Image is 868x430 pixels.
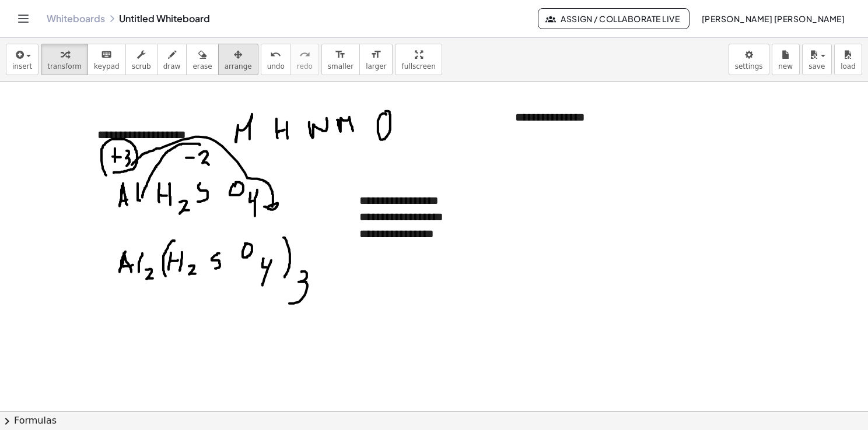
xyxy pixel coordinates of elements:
span: scrub [132,62,151,71]
span: save [808,62,825,71]
button: keyboardkeypad [87,44,126,75]
button: settings [729,44,769,75]
span: new [778,62,793,71]
button: load [834,44,862,75]
i: undo [270,48,281,62]
span: settings [735,62,763,71]
button: save [802,44,832,75]
button: arrange [218,44,258,75]
i: redo [299,48,310,62]
i: format_size [335,48,346,62]
i: format_size [370,48,381,62]
button: [PERSON_NAME] [PERSON_NAME] [692,8,854,29]
button: erase [186,44,218,75]
span: insert [12,62,32,71]
button: redoredo [290,44,319,75]
button: format_sizelarger [359,44,393,75]
span: transform [47,62,82,71]
span: erase [192,62,212,71]
button: draw [157,44,187,75]
span: redo [297,62,313,71]
span: [PERSON_NAME] [PERSON_NAME] [701,13,845,24]
button: new [772,44,800,75]
span: fullscreen [401,62,435,71]
button: format_sizesmaller [321,44,360,75]
span: larger [366,62,386,71]
a: Whiteboards [47,13,105,24]
span: draw [163,62,181,71]
button: fullscreen [395,44,442,75]
button: undoundo [261,44,291,75]
button: Assign / Collaborate Live [538,8,690,29]
i: keyboard [101,48,112,62]
span: smaller [328,62,353,71]
span: arrange [225,62,252,71]
button: scrub [125,44,157,75]
span: Assign / Collaborate Live [548,13,680,24]
button: insert [6,44,38,75]
button: Toggle navigation [14,9,33,28]
span: load [841,62,856,71]
span: keypad [94,62,120,71]
button: transform [41,44,88,75]
span: undo [267,62,285,71]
